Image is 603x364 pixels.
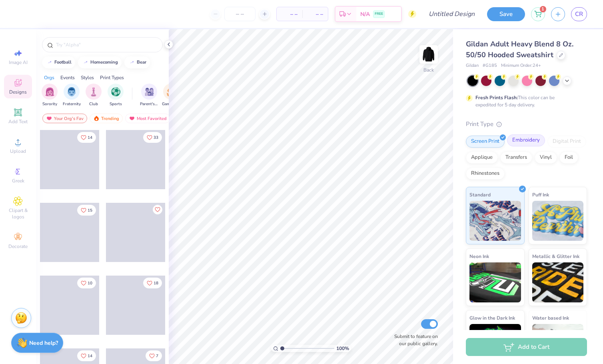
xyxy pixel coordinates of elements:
button: Like [143,132,162,143]
a: CR [571,7,587,21]
button: Like [77,278,96,288]
button: filter button [63,84,81,107]
span: Add Text [8,118,28,125]
img: Sorority Image [45,87,54,96]
div: Vinyl [535,152,557,164]
span: Gildan [466,62,479,69]
div: filter for Club [86,84,102,107]
div: Screen Print [466,136,505,148]
strong: Fresh Prints Flash: [475,94,518,101]
img: Club Image [89,87,98,96]
button: filter button [162,84,180,107]
div: Orgs [44,74,54,81]
button: Like [153,205,162,214]
span: Sorority [42,101,57,107]
button: filter button [42,84,58,107]
span: Sports [110,101,122,107]
div: homecoming [90,60,118,64]
button: filter button [108,84,124,107]
img: Metallic & Glitter Ink [532,262,584,302]
div: Print Types [100,74,124,81]
span: FREE [375,11,383,17]
div: Transfers [500,152,532,164]
div: Most Favorited [125,114,170,123]
div: Embroidery [507,134,545,146]
button: bear [124,56,150,68]
img: Sports Image [111,87,120,96]
img: Standard [469,201,521,241]
img: Fraternity Image [67,87,76,96]
button: filter button [86,84,102,107]
button: Like [77,205,96,216]
strong: Need help? [29,339,58,347]
button: Save [487,7,525,21]
button: homecoming [78,56,122,68]
div: filter for Fraternity [63,84,81,107]
div: filter for Game Day [162,84,180,107]
div: Trending [90,114,123,123]
span: N/A [360,10,370,18]
img: trend_line.gif [129,60,135,65]
img: Puff Ink [532,201,584,241]
span: Water based Ink [532,314,569,322]
span: 10 [88,281,92,285]
span: Glow in the Dark Ink [469,314,515,322]
div: Styles [81,74,94,81]
span: Game Day [162,101,180,107]
img: Back [421,46,437,62]
span: Minimum Order: 24 + [501,62,541,69]
button: football [42,56,75,68]
img: trend_line.gif [46,60,53,65]
button: Like [77,132,96,143]
div: filter for Parent's Weekend [140,84,158,107]
div: Applique [466,152,498,164]
span: Parent's Weekend [140,101,158,107]
span: 100 % [336,345,349,352]
span: 1 [540,6,546,12]
span: Gildan Adult Heavy Blend 8 Oz. 50/50 Hooded Sweatshirt [466,39,573,60]
div: Foil [559,152,578,164]
span: Club [89,101,98,107]
img: most_fav.gif [129,116,135,121]
button: Like [146,350,162,361]
span: 15 [88,208,92,212]
span: Designs [9,89,27,95]
span: Greek [12,178,24,184]
img: Glow in the Dark Ink [469,324,521,364]
div: Rhinestones [466,168,505,180]
button: Like [77,350,96,361]
span: Standard [469,190,491,199]
div: filter for Sports [108,84,124,107]
label: Submit to feature on our public gallery. [390,333,438,347]
span: 7 [156,354,158,358]
div: Back [423,66,434,74]
input: – – [224,7,256,21]
img: trend_line.gif [82,60,89,65]
div: Print Type [466,120,587,129]
span: CR [575,10,583,19]
div: This color can be expedited for 5 day delivery. [475,94,574,108]
span: Metallic & Glitter Ink [532,252,579,260]
span: 33 [154,136,158,140]
span: # G185 [483,62,497,69]
span: Image AI [9,59,28,66]
span: 18 [154,281,158,285]
div: Events [60,74,75,81]
span: Puff Ink [532,190,549,199]
span: Upload [10,148,26,154]
img: trending.gif [93,116,100,121]
span: Neon Ink [469,252,489,260]
img: Game Day Image [167,87,176,96]
span: – – [307,10,323,18]
div: bear [137,60,146,64]
button: Like [143,278,162,288]
button: filter button [140,84,158,107]
div: football [54,60,72,64]
span: Decorate [8,243,28,250]
span: Fraternity [63,101,81,107]
img: Neon Ink [469,262,521,302]
span: 14 [88,354,92,358]
span: Clipart & logos [4,207,32,220]
img: Parent's Weekend Image [145,87,154,96]
input: Try "Alpha" [55,41,158,49]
